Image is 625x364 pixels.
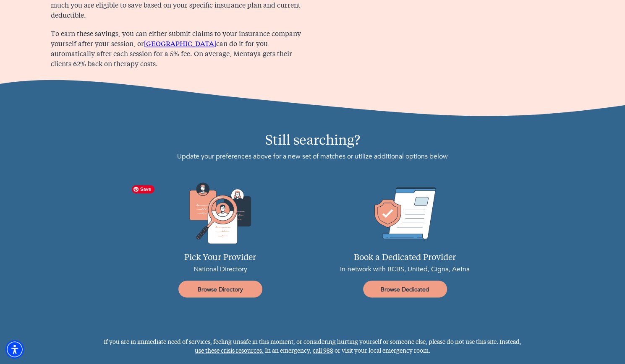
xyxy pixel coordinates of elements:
[5,340,24,359] div: Accessibility Menu
[182,285,259,293] span: Browse Directory
[366,285,444,293] span: Browse Dedicated
[91,338,534,355] p: If you are in immediate need of services, feeling unsafe in this moment, or considering hurting y...
[132,185,154,193] span: Save
[128,264,313,274] p: National Directory
[195,348,264,354] a: use these crisis resources.
[51,29,308,70] p: To earn these savings, you can either submit claims to your insurance company yourself after your...
[313,251,497,264] p: Book a Dedicated Provider
[144,41,216,48] a: [GEOGRAPHIC_DATA]
[128,182,313,244] img: Pick your matches
[313,182,497,244] img: Dedicated
[313,348,333,354] a: call 988
[91,151,534,161] p: Update your preferences above for a new set of matches or utilize additional options below
[313,264,497,274] p: In-network with BCBS, United, Cigna, Aetna
[178,281,262,297] a: Browse Directory
[363,281,447,297] a: Browse Dedicated
[128,251,313,264] p: Pick Your Provider
[91,131,534,151] p: Still searching?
